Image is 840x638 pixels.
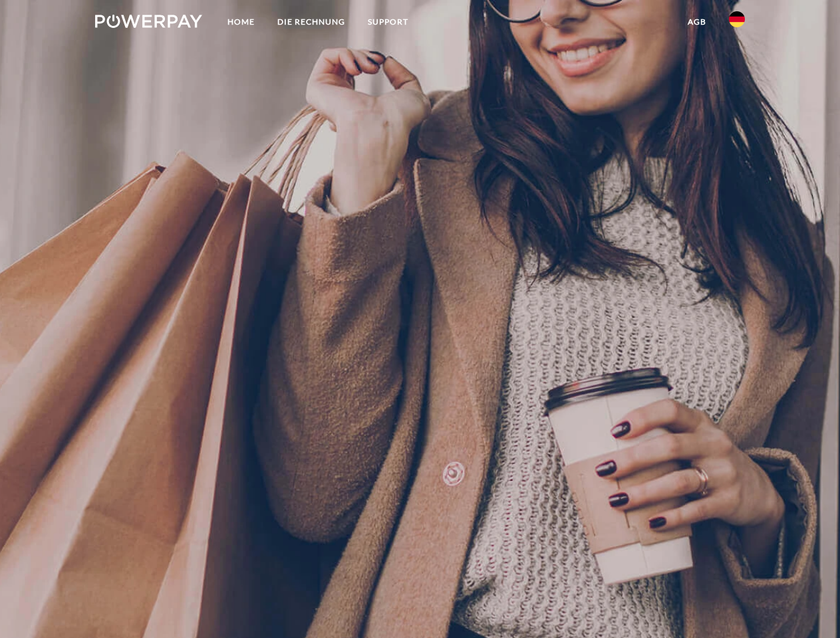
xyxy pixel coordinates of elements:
[266,10,356,34] a: DIE RECHNUNG
[729,11,745,27] img: de
[356,10,420,34] a: SUPPORT
[676,10,718,34] a: agb
[95,15,202,28] img: logo-powerpay-white.svg
[216,10,266,34] a: Home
